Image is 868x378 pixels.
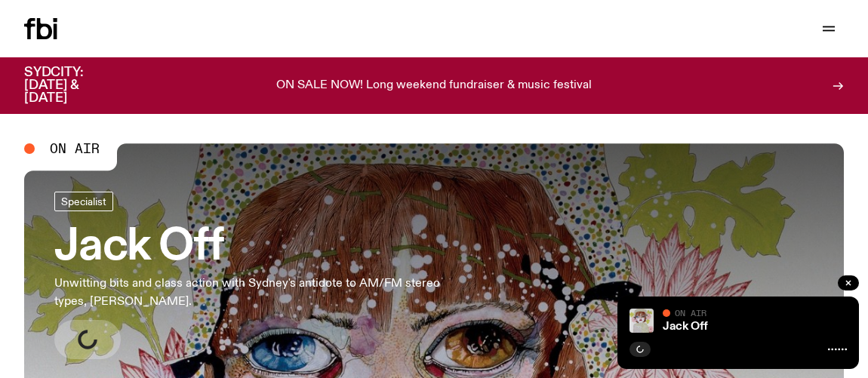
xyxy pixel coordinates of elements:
a: Jack OffUnwitting bits and class action with Sydney's antidote to AM/FM stereo types, [PERSON_NAME]. [54,192,441,359]
span: On Air [50,142,100,155]
a: Jack Off [663,321,708,333]
a: Specialist [54,192,113,211]
span: On Air [675,308,706,318]
h3: SYDCITY: [DATE] & [DATE] [24,66,121,105]
p: Unwitting bits and class action with Sydney's antidote to AM/FM stereo types, [PERSON_NAME]. [54,275,441,311]
span: Specialist [61,195,106,207]
p: ON SALE NOW! Long weekend fundraiser & music festival [276,79,592,93]
img: a dotty lady cuddling her cat amongst flowers [629,309,654,333]
h3: Jack Off [54,226,441,269]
